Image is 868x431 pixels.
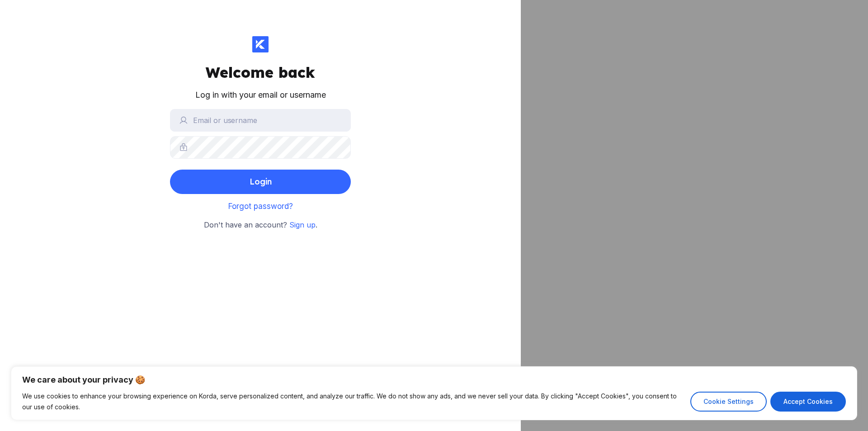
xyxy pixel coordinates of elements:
input: Email or username [170,109,351,132]
div: Login [250,173,272,191]
button: Accept Cookies [770,392,846,412]
a: Forgot password? [228,202,293,211]
p: We use cookies to enhance your browsing experience on Korda, serve personalized content, and anal... [22,391,684,412]
div: Welcome back [206,63,315,81]
button: Cookie Settings [690,392,767,412]
button: Login [170,170,351,194]
a: Sign up [289,220,316,229]
p: We care about your privacy 🍪 [22,374,846,385]
small: Don't have an account? . [204,219,317,231]
div: Log in with your email or username [195,89,326,102]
